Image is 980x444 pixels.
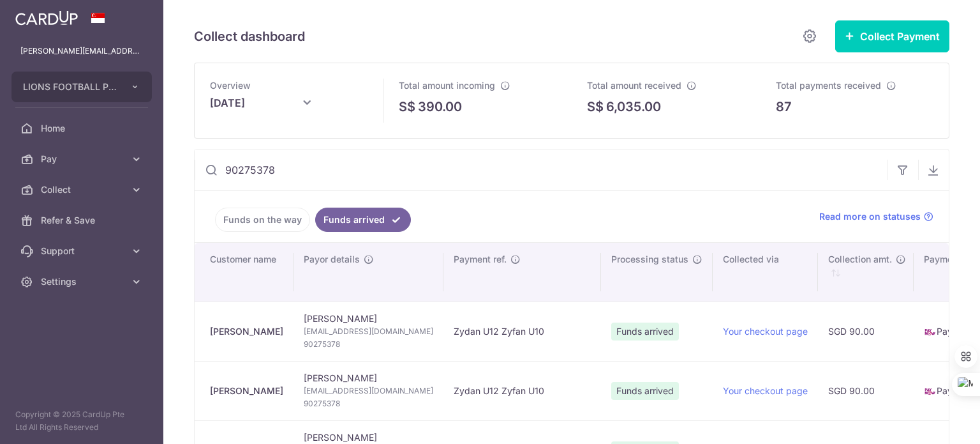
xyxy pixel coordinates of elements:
[215,208,310,232] a: Funds on the way
[818,302,914,361] td: SGD 90.00
[723,326,808,337] a: Your checkout page
[210,80,251,91] span: Overview
[304,338,433,351] span: 90275378
[315,208,411,232] a: Funds arrived
[587,97,604,116] span: S$
[818,361,914,420] td: SGD 90.00
[606,97,661,116] p: 6,035.00
[293,243,443,302] th: Payor details
[828,253,892,266] span: Collection amt.
[819,210,933,223] a: Read more on statuses
[713,243,818,302] th: Collected via
[924,326,937,339] img: paynow-md-4fe65508ce96feda548756c5ee0e473c78d4820b8ea51387c6e4ad89e58a5e61.png
[819,210,921,223] span: Read more on statuses
[399,97,415,116] span: S$
[443,361,601,420] td: Zydan U12 Zyfan U10
[41,153,125,165] span: Pay
[195,243,293,302] th: Customer name
[293,361,443,420] td: [PERSON_NAME]
[611,382,679,400] span: Funds arrived
[611,323,679,341] span: Funds arrived
[195,149,887,190] input: Search
[443,302,601,361] td: Zydan U12 Zyfan U10
[835,20,949,52] button: Collect Payment
[723,385,808,396] a: Your checkout page
[776,80,881,91] span: Total payments received
[418,97,462,116] p: 390.00
[304,253,360,266] span: Payor details
[41,245,125,257] span: Support
[454,253,507,266] span: Payment ref.
[898,406,967,438] iframe: Opens a widget where you can find more information
[41,275,125,288] span: Settings
[924,385,937,398] img: paynow-md-4fe65508ce96feda548756c5ee0e473c78d4820b8ea51387c6e4ad89e58a5e61.png
[41,122,125,135] span: Home
[304,397,433,410] span: 90275378
[293,302,443,361] td: [PERSON_NAME]
[23,80,117,93] span: LIONS FOOTBALL PTE. LTD.
[194,26,305,47] h5: Collect dashboard
[210,385,283,397] div: [PERSON_NAME]
[20,45,143,57] p: [PERSON_NAME][EMAIL_ADDRESS][DOMAIN_NAME]
[41,214,125,227] span: Refer & Save
[601,243,713,302] th: Processing status
[399,80,495,91] span: Total amount incoming
[776,97,792,116] p: 87
[304,385,433,397] span: [EMAIL_ADDRESS][DOMAIN_NAME]
[443,243,601,302] th: Payment ref.
[611,253,688,266] span: Processing status
[587,80,681,91] span: Total amount received
[818,243,914,302] th: Collection amt. : activate to sort column ascending
[41,183,125,196] span: Collect
[15,10,78,26] img: CardUp
[11,72,152,102] button: LIONS FOOTBALL PTE. LTD.
[210,325,283,338] div: [PERSON_NAME]
[304,325,433,338] span: [EMAIL_ADDRESS][DOMAIN_NAME]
